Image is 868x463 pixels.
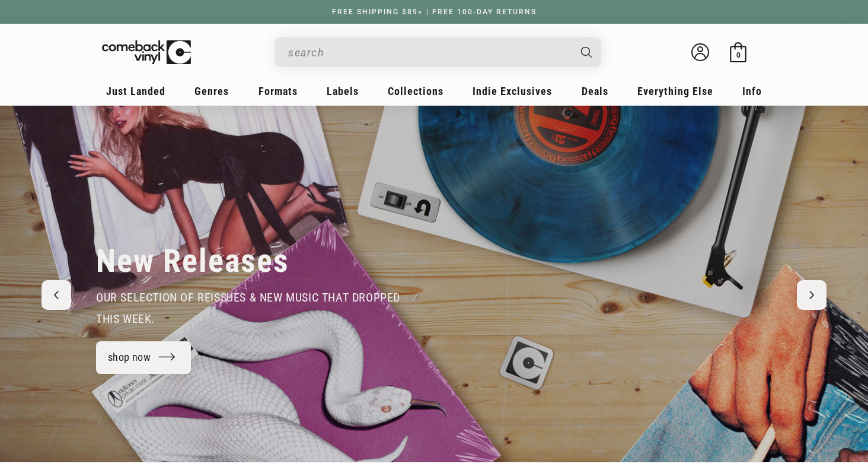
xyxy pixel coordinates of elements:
[571,37,603,67] button: Search
[736,50,741,59] span: 0
[96,242,289,281] h2: New Releases
[288,40,569,65] input: search
[96,341,191,374] a: shop now
[96,290,400,326] span: our selection of reissues & new music that dropped this week.
[797,280,826,310] button: Next slide
[106,85,165,97] span: Just Landed
[275,37,601,67] div: Search
[42,280,71,310] button: Previous slide
[259,85,298,97] span: Formats
[388,85,443,97] span: Collections
[194,85,229,97] span: Genres
[637,85,713,97] span: Everything Else
[742,85,762,97] span: Info
[582,85,608,97] span: Deals
[327,85,359,97] span: Labels
[473,85,552,97] span: Indie Exclusives
[320,8,548,16] a: FREE SHIPPING $89+ | FREE 100-DAY RETURNS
